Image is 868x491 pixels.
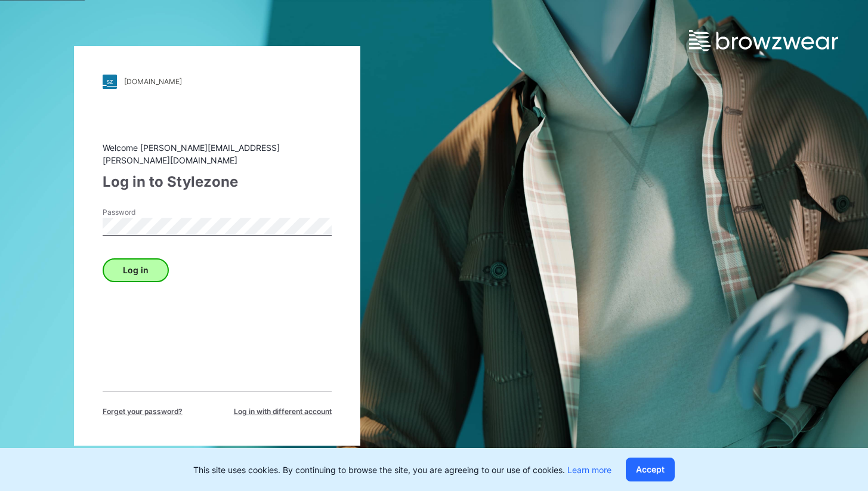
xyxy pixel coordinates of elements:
[103,141,332,166] div: Welcome [PERSON_NAME][EMAIL_ADDRESS][PERSON_NAME][DOMAIN_NAME]
[103,258,169,282] button: Log in
[193,464,611,476] p: This site uses cookies. By continuing to browse the site, you are agreeing to our use of cookies.
[124,77,182,86] div: [DOMAIN_NAME]
[567,465,611,475] a: Learn more
[103,75,117,89] img: stylezone-logo.562084cfcfab977791bfbf7441f1a819.svg
[103,207,186,218] label: Password
[103,171,332,193] div: Log in to Stylezone
[103,75,332,89] a: [DOMAIN_NAME]
[626,458,675,481] button: Accept
[234,406,332,417] span: Log in with different account
[689,30,838,51] img: browzwear-logo.e42bd6dac1945053ebaf764b6aa21510.svg
[103,406,183,417] span: Forget your password?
